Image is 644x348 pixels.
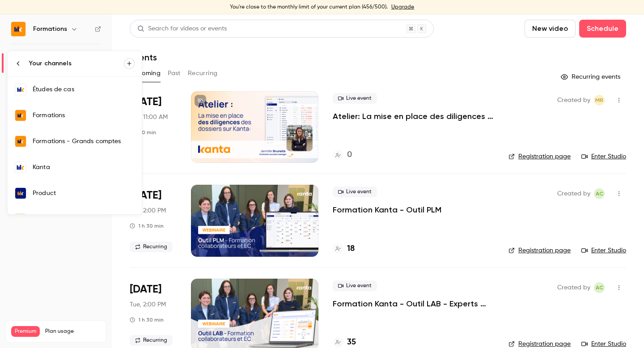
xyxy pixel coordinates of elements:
div: Études de cas [33,85,135,94]
img: Product [15,188,26,199]
div: Your channels [29,59,124,68]
div: Kanta [33,163,135,172]
img: Formations - Grands comptes [15,136,26,147]
div: Product [33,189,135,198]
div: Formations - Grands comptes [33,137,135,146]
img: Kanta [15,162,26,173]
img: Études de cas [15,84,26,95]
div: Formations [33,111,135,120]
img: Formations [15,110,26,121]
